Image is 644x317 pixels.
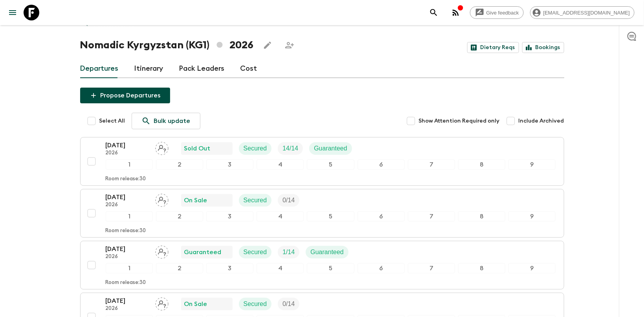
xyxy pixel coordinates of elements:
[106,141,149,150] p: [DATE]
[283,144,298,153] p: 14 / 14
[458,263,505,273] div: 8
[408,263,455,273] div: 7
[239,298,272,310] div: Secured
[519,117,564,125] span: Include Archived
[522,42,564,53] a: Bookings
[179,59,225,78] a: Pack Leaders
[99,117,125,125] span: Select All
[282,37,297,53] span: Share this itinerary
[106,159,153,170] div: 1
[5,5,20,20] button: menu
[106,176,146,182] p: Room release: 30
[106,254,149,260] p: 2026
[307,263,354,273] div: 5
[244,144,267,153] p: Secured
[307,159,354,170] div: 5
[240,59,257,78] a: Cost
[408,211,455,222] div: 7
[80,241,564,290] button: [DATE]2026Assign pack leaderGuaranteedSecuredTrip FillGuaranteed123456789Room release:30
[470,6,524,19] a: Give feedback
[307,211,354,222] div: 5
[106,244,149,254] p: [DATE]
[106,228,146,234] p: Room release: 30
[467,42,519,53] a: Dietary Reqs
[239,194,272,207] div: Secured
[244,196,267,205] p: Secured
[154,116,191,126] p: Bulk update
[132,113,200,129] a: Bulk update
[458,159,505,170] div: 8
[278,298,299,310] div: Trip Fill
[283,196,295,205] p: 0 / 14
[80,59,119,78] a: Departures
[408,159,455,170] div: 7
[106,211,153,222] div: 1
[156,159,203,170] div: 2
[283,247,295,257] p: 1 / 14
[283,299,295,309] p: 0 / 14
[508,211,556,222] div: 9
[278,194,299,207] div: Trip Fill
[508,263,556,273] div: 9
[106,150,149,156] p: 2026
[358,159,405,170] div: 6
[426,5,442,20] button: search adventures
[310,247,344,257] p: Guaranteed
[257,211,304,222] div: 4
[184,196,207,205] p: On Sale
[155,300,169,306] span: Assign pack leader
[106,306,149,312] p: 2026
[106,280,146,286] p: Room release: 30
[358,263,405,273] div: 6
[244,299,267,309] p: Secured
[257,159,304,170] div: 4
[80,189,564,238] button: [DATE]2026Assign pack leaderOn SaleSecuredTrip Fill123456789Room release:30
[458,211,505,222] div: 8
[156,263,203,273] div: 2
[80,137,564,186] button: [DATE]2026Assign pack leaderSold OutSecuredTrip FillGuaranteed123456789Room release:30
[260,37,275,53] button: Edit this itinerary
[106,296,149,306] p: [DATE]
[482,10,523,16] span: Give feedback
[155,248,169,254] span: Assign pack leader
[80,88,170,103] button: Propose Departures
[206,263,253,273] div: 3
[239,246,272,258] div: Secured
[80,37,253,53] h1: Nomadic Kyrgyzstan (KG1) 2026
[257,263,304,273] div: 4
[134,59,163,78] a: Itinerary
[278,142,303,155] div: Trip Fill
[106,192,149,202] p: [DATE]
[239,142,272,155] div: Secured
[206,211,253,222] div: 3
[106,263,153,273] div: 1
[530,6,635,19] div: [EMAIL_ADDRESS][DOMAIN_NAME]
[184,144,211,153] p: Sold Out
[184,247,222,257] p: Guaranteed
[539,10,634,16] span: [EMAIL_ADDRESS][DOMAIN_NAME]
[155,144,169,150] span: Assign pack leader
[314,144,347,153] p: Guaranteed
[155,196,169,202] span: Assign pack leader
[206,159,253,170] div: 3
[184,299,207,309] p: On Sale
[419,117,500,125] span: Show Attention Required only
[244,247,267,257] p: Secured
[358,211,405,222] div: 6
[278,246,299,258] div: Trip Fill
[156,211,203,222] div: 2
[106,202,149,208] p: 2026
[508,159,556,170] div: 9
